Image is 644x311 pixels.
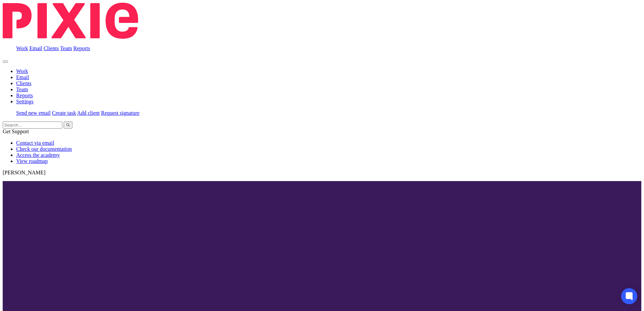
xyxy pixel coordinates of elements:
[52,110,76,116] a: Create task
[16,87,28,92] a: Team
[3,170,641,176] p: [PERSON_NAME]
[16,152,60,158] a: Access the academy
[16,140,54,146] a: Contact via email
[64,122,72,129] button: Search
[16,74,29,80] a: Email
[60,45,72,51] a: Team
[16,68,28,74] a: Work
[29,45,42,51] a: Email
[77,110,100,116] a: Add client
[16,45,28,51] a: Work
[101,110,139,116] a: Request signature
[16,93,33,98] a: Reports
[3,129,29,134] span: Get Support
[16,99,34,104] a: Settings
[3,3,138,39] img: Pixie
[16,146,72,152] a: Check our documentation
[3,122,62,129] input: Search
[16,158,48,164] a: View roadmap
[16,110,51,116] a: Send new email
[43,45,59,51] a: Clients
[73,45,90,51] a: Reports
[16,80,31,86] a: Clients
